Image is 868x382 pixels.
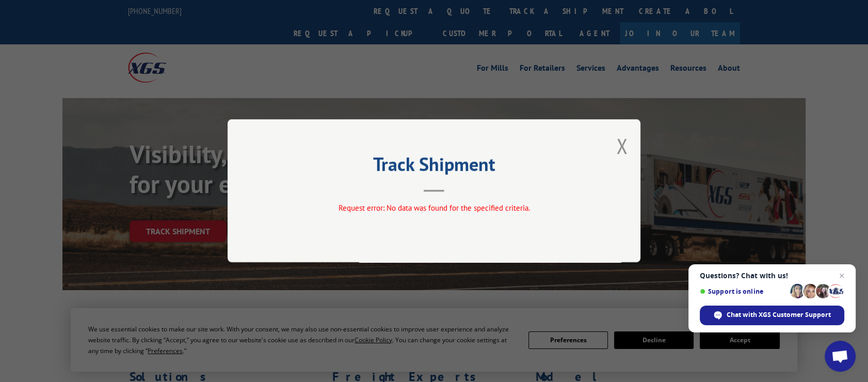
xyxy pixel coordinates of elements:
[835,269,848,282] span: Close chat
[727,310,831,320] span: Chat with XGS Customer Support
[616,132,628,160] button: Close modal
[279,157,589,177] h2: Track Shipment
[700,288,786,295] span: Support is online
[825,341,856,372] div: Open chat
[700,306,844,325] div: Chat with XGS Customer Support
[339,203,530,213] span: Request error: No data was found for the specified criteria.
[700,272,844,280] span: Questions? Chat with us!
